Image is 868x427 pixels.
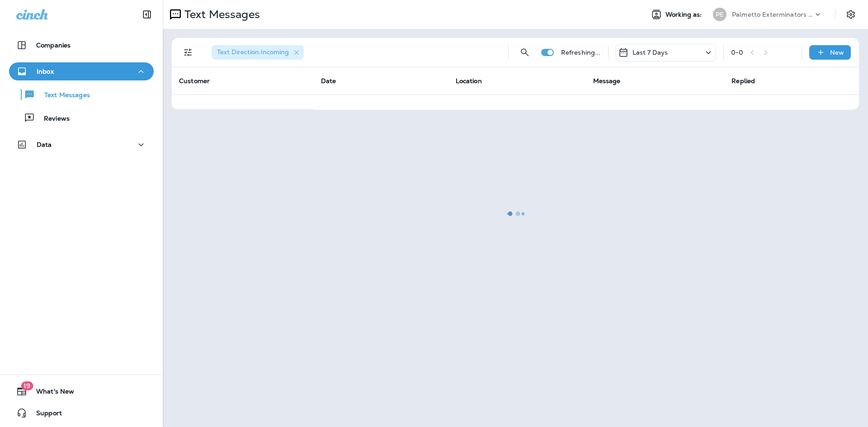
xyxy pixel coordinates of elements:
button: Inbox [9,62,154,80]
span: What's New [27,388,74,399]
span: 19 [21,381,33,390]
button: Text Messages [9,85,154,104]
p: Data [37,141,52,148]
button: Collapse Sidebar [134,5,160,23]
button: Companies [9,36,154,54]
p: Companies [36,42,71,49]
p: Inbox [37,68,54,75]
p: Text Messages [35,91,90,100]
p: Reviews [35,115,70,123]
button: Support [9,404,154,422]
span: Support [27,409,62,420]
button: Reviews [9,108,154,127]
p: New [830,49,844,56]
button: Data [9,136,154,154]
button: 19What's New [9,382,154,400]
